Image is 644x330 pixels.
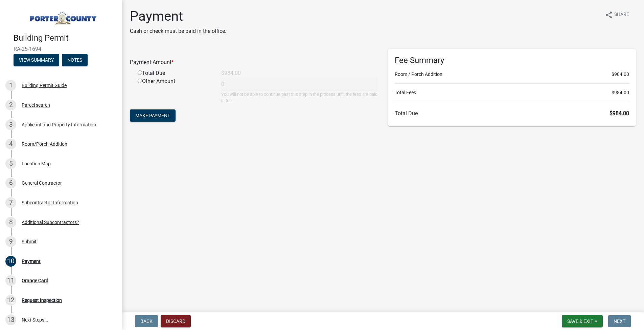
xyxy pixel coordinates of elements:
div: Request Inspection [22,298,62,303]
div: 10 [5,256,16,267]
div: 5 [5,158,16,169]
div: 1 [5,80,16,91]
span: $984.00 [612,89,629,96]
div: Payment [22,259,41,264]
div: General Contractor [22,181,62,185]
button: Back [135,315,158,327]
button: shareShare [599,8,635,21]
span: Make Payment [135,113,170,118]
li: Total Fees [395,89,629,96]
span: $984.00 [609,110,629,117]
img: Porter County, Indiana [14,7,111,26]
div: Location Map [22,161,51,166]
button: Notes [62,54,88,66]
button: Make Payment [130,109,176,122]
div: 7 [5,197,16,208]
div: Submit [22,239,37,244]
h6: Total Due [395,110,629,117]
div: 11 [5,275,16,286]
div: 6 [5,178,16,188]
h6: Fee Summary [395,56,629,65]
div: Orange Card [22,278,48,283]
div: Other Amount [133,77,216,104]
button: Save & Exit [562,315,603,327]
div: Total Due [133,69,216,77]
wm-modal-confirm: Summary [14,58,59,63]
span: RA-25-1694 [14,46,108,52]
div: 9 [5,236,16,247]
span: $984.00 [612,71,629,78]
span: Share [614,11,629,19]
button: Discard [161,315,191,327]
div: 3 [5,119,16,130]
p: Cash or check must be paid in the office. [130,27,226,35]
wm-modal-confirm: Notes [62,58,88,63]
button: Next [608,315,631,327]
span: Back [140,318,153,324]
span: Save & Exit [567,318,593,324]
div: 4 [5,139,16,149]
i: share [605,11,613,19]
div: Parcel search [22,103,50,107]
div: Subcontractor Information [22,200,78,205]
div: 12 [5,295,16,306]
div: 2 [5,100,16,110]
h4: Building Permit [14,33,116,43]
span: Next [614,318,625,324]
div: 8 [5,217,16,228]
div: Additional Subcontractors? [22,220,79,225]
button: View Summary [14,54,59,66]
div: Applicant and Property Information [22,122,96,127]
div: 13 [5,314,16,325]
div: Building Permit Guide [22,83,67,88]
div: Room/Porch Addition [22,142,67,146]
div: Payment Amount [125,58,383,66]
li: Room / Porch Addition [395,71,629,78]
h1: Payment [130,8,226,24]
